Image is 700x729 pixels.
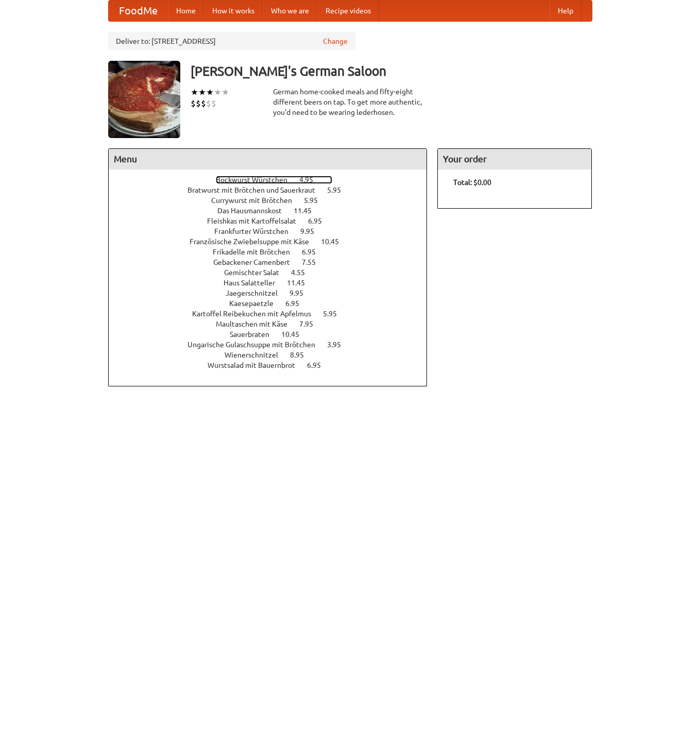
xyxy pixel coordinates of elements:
a: Bratwurst mit Brötchen und Sauerkraut 5.95 [187,186,360,194]
span: Französische Zwiebelsuppe mit Käse [190,238,319,246]
span: Frankfurter Würstchen [214,227,299,235]
a: Sauerbraten 10.45 [230,330,318,338]
span: Das Hausmannskost [217,207,292,215]
a: Gebackener Camenbert 7.55 [213,258,335,266]
span: 4.95 [299,176,323,184]
a: Bockwurst Würstchen 4.95 [216,176,332,184]
span: 3.95 [327,341,351,349]
a: Fleishkas mit Kartoffelsalat 6.95 [207,217,341,225]
span: 6.95 [302,248,326,256]
li: $ [211,98,216,109]
span: 9.95 [289,289,314,297]
span: 4.55 [291,268,315,277]
span: 8.95 [290,351,314,359]
span: 5.95 [304,196,328,205]
a: Ungarische Gulaschsuppe mit Brötchen 3.95 [187,341,360,349]
span: Ungarische Gulaschsuppe mit Brötchen [187,341,326,349]
span: 6.95 [308,217,332,225]
a: Wienerschnitzel 8.95 [225,351,323,359]
a: Wurstsalad mit Bauernbrot 6.95 [208,361,340,369]
li: ★ [198,87,206,98]
span: 5.95 [327,186,351,194]
a: Recipe videos [317,1,379,21]
li: ★ [214,87,221,98]
span: Wienerschnitzel [225,351,288,359]
span: Fleishkas mit Kartoffelsalat [207,217,306,225]
span: 9.95 [300,227,325,235]
a: FoodMe [109,1,168,21]
a: Currywurst mit Brötchen 5.95 [211,196,337,205]
span: Sauerbraten [230,330,280,338]
span: Jaegerschnitzel [226,289,288,297]
span: Bockwurst Würstchen [216,176,298,184]
h3: [PERSON_NAME]'s German Saloon [191,61,592,81]
span: 7.55 [302,258,326,266]
a: Französische Zwiebelsuppe mit Käse 10.45 [190,238,358,246]
span: 7.95 [299,320,323,328]
a: Who we are [263,1,317,21]
a: Change [323,36,348,46]
li: $ [201,98,206,109]
span: Maultaschen mit Käse [216,320,298,328]
span: 6.95 [285,299,310,308]
li: $ [191,98,196,109]
a: How it works [204,1,263,21]
span: 11.45 [287,279,315,287]
span: Wurstsalad mit Bauernbrot [208,361,305,369]
a: Gemischter Salat 4.55 [224,268,324,277]
span: 6.95 [307,361,331,369]
span: 5.95 [323,310,347,318]
li: ★ [206,87,214,98]
div: Deliver to: [STREET_ADDRESS] [108,32,355,50]
span: Kaesepaetzle [229,299,284,308]
a: Frankfurter Würstchen 9.95 [214,227,333,235]
img: angular.jpg [108,61,180,138]
span: 11.45 [294,207,322,215]
h4: Menu [109,149,427,169]
span: 10.45 [321,238,349,246]
b: Total: $0.00 [453,178,491,187]
li: $ [206,98,211,109]
a: Maultaschen mit Käse 7.95 [216,320,332,328]
a: Das Hausmannskost 11.45 [217,207,331,215]
a: Kartoffel Reibekuchen mit Apfelmus 5.95 [192,310,356,318]
a: Help [550,1,582,21]
span: Bratwurst mit Brötchen und Sauerkraut [187,186,326,194]
a: Kaesepaetzle 6.95 [229,299,318,308]
span: 10.45 [281,330,310,338]
div: German home-cooked meals and fifty-eight different beers on tap. To get more authentic, you'd nee... [273,87,428,117]
a: Haus Salatteller 11.45 [224,279,324,287]
span: Frikadelle mit Brötchen [213,248,300,256]
span: Currywurst mit Brötchen [211,196,302,205]
li: $ [196,98,201,109]
h4: Your order [438,149,591,169]
span: Kartoffel Reibekuchen mit Apfelmus [192,310,321,318]
a: Home [168,1,204,21]
a: Jaegerschnitzel 9.95 [226,289,322,297]
span: Gebackener Camenbert [213,258,300,266]
li: ★ [191,87,198,98]
span: Gemischter Salat [224,268,289,277]
a: Frikadelle mit Brötchen 6.95 [213,248,335,256]
span: Haus Salatteller [224,279,285,287]
li: ★ [221,87,229,98]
